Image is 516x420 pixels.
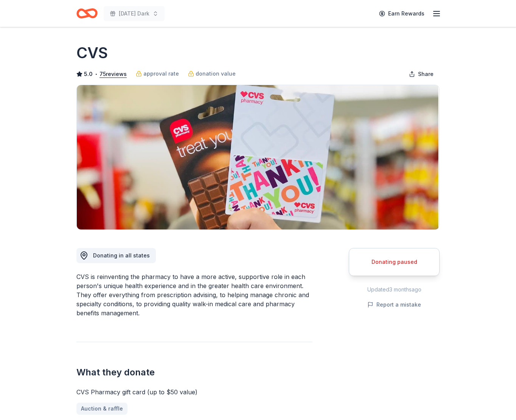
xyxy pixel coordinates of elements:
[93,252,150,259] span: Donating in all states
[367,300,421,309] button: Report a mistake
[76,42,108,64] h1: CVS
[143,69,179,78] span: approval rate
[77,85,439,229] img: Image for CVS
[418,70,434,79] span: Share
[349,285,440,294] div: Updated 3 months ago
[76,5,98,22] a: Home
[76,403,127,415] a: Auction & raffle
[196,69,236,78] span: donation value
[136,69,179,78] a: approval rate
[119,9,149,18] span: [DATE] Dark
[76,366,312,378] h2: What they donate
[95,71,98,77] span: •
[99,70,127,79] button: 75reviews
[358,257,430,267] div: Donating paused
[375,7,429,20] a: Earn Rewards
[104,6,165,21] button: [DATE] Dark
[76,387,312,397] div: CVS Pharmacy gift card (up to $50 value)
[403,67,440,82] button: Share
[188,69,236,78] a: donation value
[84,70,93,79] span: 5.0
[76,272,312,318] div: CVS is reinventing the pharmacy to have a more active, supportive role in each person's unique he...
